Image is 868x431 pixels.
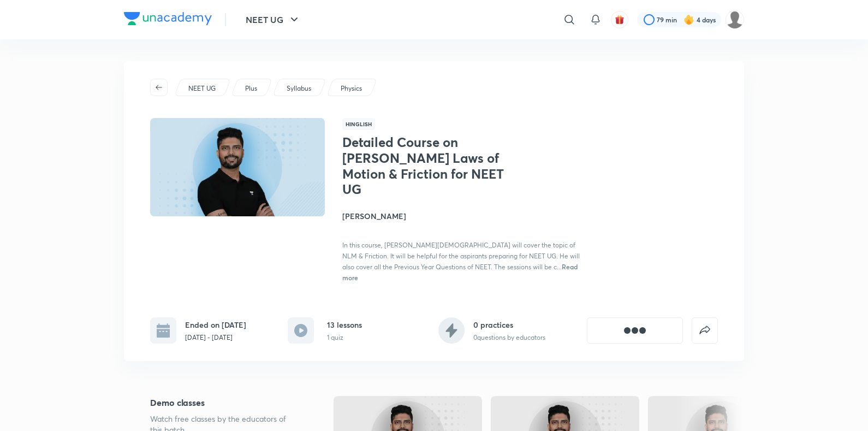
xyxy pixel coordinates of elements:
[124,12,212,25] img: Company Logo
[341,84,362,93] p: Physics
[185,319,246,330] h6: Ended on [DATE]
[473,319,545,330] h6: 0 practices
[185,333,246,343] p: [DATE] - [DATE]
[692,317,718,344] button: false
[243,84,259,93] a: Plus
[188,84,216,93] p: NEET UG
[726,10,744,29] img: ANSHITA AGRAWAL
[327,319,362,330] h6: 13 lessons
[683,14,694,25] img: streak
[124,12,212,28] a: Company Logo
[342,241,580,271] span: In this course, [PERSON_NAME][DEMOGRAPHIC_DATA] will cover the topic of NLM & Friction. It will b...
[150,396,299,409] h5: Demo classes
[148,117,326,217] img: Thumbnail
[245,84,257,93] p: Plus
[339,84,364,93] a: Physics
[342,118,375,130] span: Hinglish
[287,84,311,93] p: Syllabus
[342,134,521,197] h1: Detailed Course on [PERSON_NAME] Laws of Motion & Friction for NEET UG
[285,84,313,93] a: Syllabus
[327,333,362,343] p: 1 quiz
[611,11,628,28] button: avatar
[473,333,545,343] p: 0 questions by educators
[342,210,587,222] h4: [PERSON_NAME]
[587,317,683,344] button: [object Object]
[239,9,307,31] button: NEET UG
[187,84,218,93] a: NEET UG
[615,15,625,25] img: avatar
